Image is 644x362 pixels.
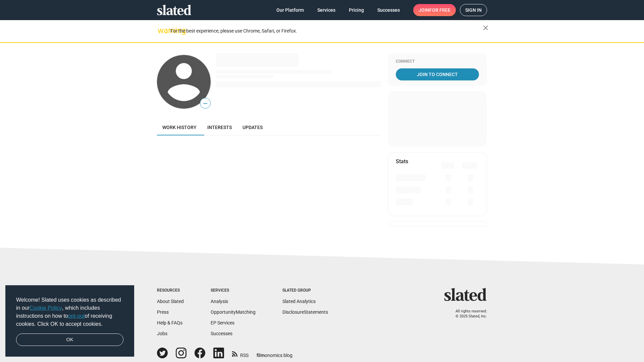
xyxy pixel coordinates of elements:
[157,320,182,325] a: Help & FAQs
[202,119,237,135] a: Interests
[30,305,62,311] a: Cookie Policy
[211,288,256,293] div: Services
[349,4,364,16] span: Pricing
[157,309,169,315] a: Press
[157,119,202,135] a: Work history
[419,4,450,16] span: Join
[282,288,328,293] div: Slated Group
[465,4,482,16] span: Sign in
[257,347,292,359] a: filmonomics blog
[271,4,309,16] a: Our Platform
[377,4,400,16] span: Successes
[237,119,268,135] a: Updates
[429,4,450,16] span: for free
[157,331,167,336] a: Jobs
[207,125,232,130] span: Interests
[448,309,487,319] p: All rights reserved. © 2025 Slated, Inc.
[282,309,328,315] a: DisclosureStatements
[243,125,263,130] span: Updates
[170,26,483,36] div: For the best experience, please use Chrome, Safari, or Firefox.
[396,158,408,165] mat-card-title: Stats
[68,313,85,319] a: opt-out
[211,309,256,315] a: OpportunityMatching
[372,4,405,16] a: Successes
[211,331,232,336] a: Successes
[396,59,479,64] div: Connect
[397,68,478,80] span: Join To Connect
[16,334,123,346] a: dismiss cookie message
[200,99,210,108] span: —
[343,4,369,16] a: Pricing
[158,26,166,35] mat-icon: warning
[232,348,249,359] a: RSS
[257,353,265,358] span: film
[396,68,479,80] a: Join To Connect
[282,299,316,304] a: Slated Analytics
[317,4,335,16] span: Services
[162,125,197,130] span: Work history
[5,285,134,357] div: cookieconsent
[460,4,487,16] a: Sign in
[211,299,228,304] a: Analysis
[157,299,184,304] a: About Slated
[312,4,341,16] a: Services
[482,24,490,32] mat-icon: close
[157,288,184,293] div: Resources
[211,320,234,325] a: EP Services
[16,296,123,328] span: Welcome! Slated uses cookies as described in our , which includes instructions on how to of recei...
[276,4,304,16] span: Our Platform
[413,4,456,16] a: Joinfor free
